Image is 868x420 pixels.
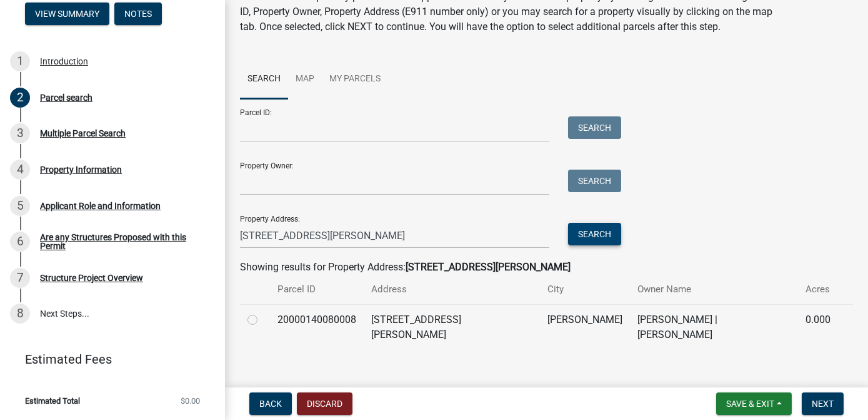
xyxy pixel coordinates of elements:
[249,392,292,415] button: Back
[798,275,838,304] th: Acres
[40,93,92,102] div: Parcel search
[181,397,200,405] span: $0.00
[25,397,80,405] span: Estimated Total
[540,304,630,350] td: [PERSON_NAME]
[114,3,162,25] button: Notes
[364,275,540,304] th: Address
[297,392,352,415] button: Discard
[10,88,30,108] div: 2
[10,347,205,372] a: Estimated Fees
[798,304,838,350] td: 0.000
[568,170,621,192] button: Search
[716,392,792,415] button: Save & Exit
[322,59,388,100] a: My Parcels
[364,304,540,350] td: [STREET_ADDRESS][PERSON_NAME]
[270,275,364,304] th: Parcel ID
[40,233,205,250] div: Are any Structures Proposed with this Permit
[568,223,621,245] button: Search
[25,10,109,20] wm-modal-confirm: Summary
[10,123,30,143] div: 3
[240,59,288,100] a: Search
[240,260,853,275] div: Showing results for Property Address:
[25,3,109,25] button: View Summary
[10,160,30,180] div: 4
[10,196,30,216] div: 5
[630,275,798,304] th: Owner Name
[540,275,630,304] th: City
[10,51,30,71] div: 1
[10,268,30,288] div: 7
[802,392,844,415] button: Next
[40,274,143,282] div: Structure Project Overview
[40,202,161,210] div: Applicant Role and Information
[726,399,774,409] span: Save & Exit
[406,261,571,273] strong: [STREET_ADDRESS][PERSON_NAME]
[288,59,322,100] a: Map
[10,232,30,252] div: 6
[259,399,282,409] span: Back
[40,129,126,138] div: Multiple Parcel Search
[812,399,834,409] span: Next
[40,165,122,174] div: Property Information
[630,304,798,350] td: [PERSON_NAME] | [PERSON_NAME]
[10,304,30,324] div: 8
[114,10,162,20] wm-modal-confirm: Notes
[40,57,88,66] div: Introduction
[270,304,364,350] td: 20000140080008
[568,116,621,139] button: Search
